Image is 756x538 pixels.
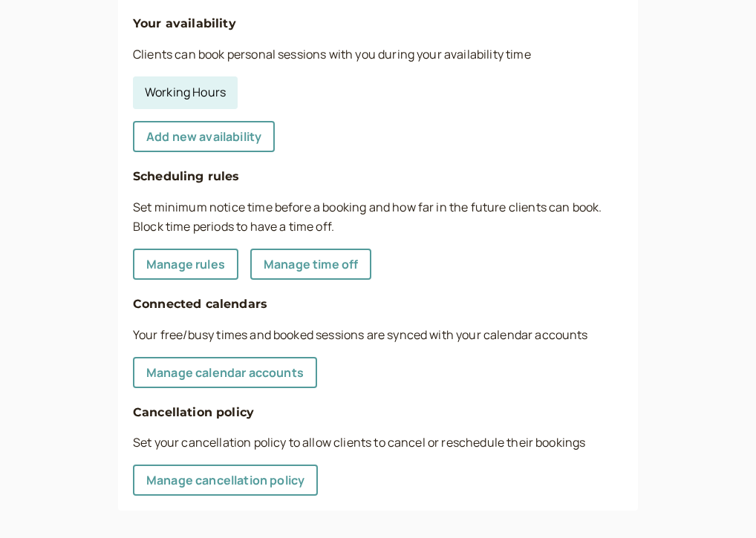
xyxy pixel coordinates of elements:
[133,326,623,345] p: Your free/busy times and booked sessions are synced with your calendar accounts
[133,357,317,388] a: Manage calendar accounts
[133,14,623,33] h4: Your availability
[133,45,623,65] p: Clients can book personal sessions with you during your availability time
[133,167,623,186] h4: Scheduling rules
[133,76,238,109] a: Working Hours
[133,198,623,237] p: Set minimum notice time before a booking and how far in the future clients can book. Block time p...
[682,467,756,538] iframe: Chat Widget
[133,249,238,280] a: Manage rules
[133,121,275,152] a: Add new availability
[133,403,623,422] h4: Cancellation policy
[133,433,623,453] p: Set your cancellation policy to allow clients to cancel or reschedule their bookings
[250,249,371,280] a: Manage time off
[133,465,318,496] a: Manage cancellation policy
[133,295,623,314] h4: Connected calendars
